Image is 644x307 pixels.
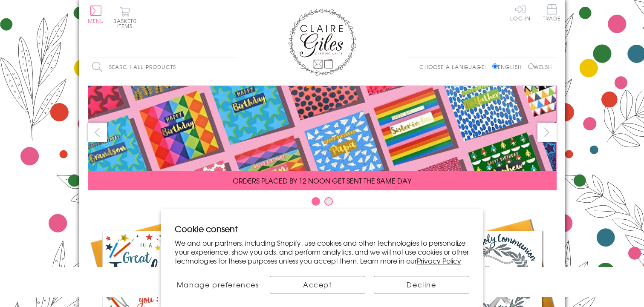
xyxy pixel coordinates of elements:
button: Basket0 items [113,7,137,29]
p: We and our partners, including Shopify, use cookies and other technologies to personalize your ex... [175,238,470,265]
span: Trade [543,4,561,21]
img: Claire Giles Greetings Cards [288,9,356,76]
p: Choose a language: [419,63,491,71]
span: Manage preferences [177,279,259,290]
button: next [537,123,557,142]
a: Log In [510,4,531,21]
button: Manage preferences [175,276,261,293]
span: ORDERS PLACED BY 12 NOON GET SENT THE SAME DAY [233,175,411,186]
a: Trade [543,4,561,23]
button: Carousel Page 2 [324,197,333,206]
button: Decline [374,276,469,293]
button: Carousel Page 1 (Current Slide) [312,197,320,206]
input: Welsh [528,63,534,69]
label: Welsh [528,63,552,71]
label: English [492,63,526,71]
button: prev [88,123,107,142]
input: English [492,63,498,69]
button: Accept [270,276,365,293]
a: Privacy Policy [417,255,461,266]
button: Menu [88,6,104,23]
input: Search [228,57,237,77]
div: Carousel Pagination [88,197,557,210]
span: Menu [88,17,104,25]
input: Search all products [88,57,237,77]
h2: Cookie consent [175,223,470,235]
span: 0 items [117,17,137,30]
